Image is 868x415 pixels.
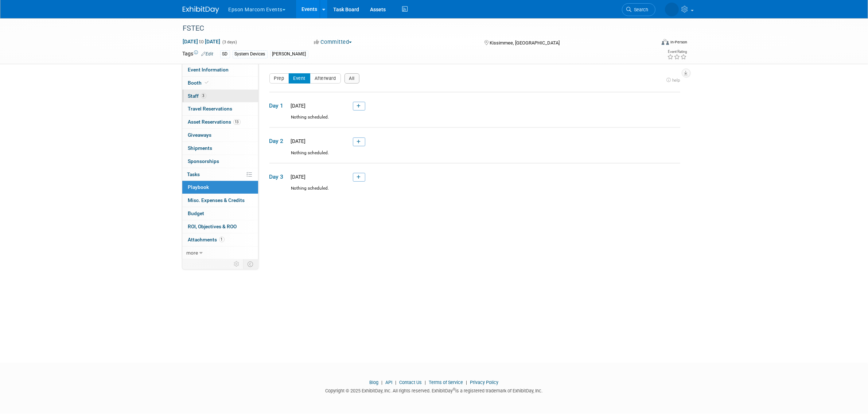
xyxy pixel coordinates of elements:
[667,50,687,54] div: Event Rating
[673,78,680,83] span: help
[289,138,306,144] span: [DATE]
[269,173,288,181] span: Day 3
[370,380,379,385] a: Blog
[188,119,241,125] span: Asset Reservations
[233,50,268,58] div: System Devices
[243,259,258,269] td: Toggle Event Tabs
[464,380,469,385] span: |
[182,77,258,89] a: Booth
[269,114,680,127] div: Nothing scheduled.
[269,73,289,84] button: Prep
[198,39,205,44] span: to
[269,150,680,163] div: Nothing scheduled.
[269,137,288,145] span: Day 2
[182,90,258,102] a: Staff3
[188,132,212,138] span: Giveaways
[470,380,499,385] a: Privacy Policy
[188,210,205,216] span: Budget
[222,40,237,44] span: (3 days)
[182,155,258,168] a: Sponsorships
[188,106,233,112] span: Travel Reservations
[183,38,221,45] span: [DATE] [DATE]
[201,93,206,98] span: 3
[612,38,688,49] div: Event Format
[180,22,645,35] div: FSTEC
[386,380,393,385] a: API
[188,237,225,243] span: Attachments
[182,102,258,115] a: Travel Reservations
[202,51,214,57] a: Edit
[182,194,258,207] a: Misc. Expenses & Credits
[182,63,258,76] a: Event Information
[622,3,655,16] a: Search
[289,103,306,109] span: [DATE]
[219,237,225,242] span: 1
[220,50,230,58] div: SD
[231,259,244,269] td: Personalize Event Tab Strip
[182,129,258,141] a: Giveaways
[188,197,245,203] span: Misc. Expenses & Credits
[311,38,355,46] button: Committed
[183,6,219,13] img: ExhibitDay
[345,73,360,84] button: All
[187,171,200,177] span: Tasks
[233,119,241,125] span: 13
[182,168,258,181] a: Tasks
[182,207,258,220] a: Budget
[269,185,680,198] div: Nothing scheduled.
[182,142,258,155] a: Shipments
[188,67,229,73] span: Event Information
[289,174,306,180] span: [DATE]
[662,39,669,45] img: Format-Inperson.png
[188,145,213,151] span: Shipments
[188,184,209,190] span: Playbook
[269,102,288,110] span: Day 1
[665,3,679,16] img: Lucy Roberts
[183,50,214,58] td: Tags
[188,224,237,229] span: ROI, Objectives & ROO
[182,233,258,246] a: Attachments1
[429,380,463,385] a: Terms of Service
[182,247,258,259] a: more
[380,380,385,385] span: |
[289,73,311,84] button: Event
[182,220,258,233] a: ROI, Objectives & ROO
[187,250,198,256] span: more
[205,81,209,85] i: Booth reservation complete
[182,116,258,128] a: Asset Reservations13
[310,73,341,84] button: Afterward
[270,50,308,58] div: [PERSON_NAME]
[188,158,219,164] span: Sponsorships
[453,387,456,391] sup: ®
[188,80,210,86] span: Booth
[182,181,258,194] a: Playbook
[400,380,422,385] a: Contact Us
[188,93,206,99] span: Staff
[632,7,649,12] span: Search
[423,380,428,385] span: |
[394,380,398,385] span: |
[490,40,560,46] span: Kissimmee, [GEOGRAPHIC_DATA]
[670,39,687,45] div: In-Person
